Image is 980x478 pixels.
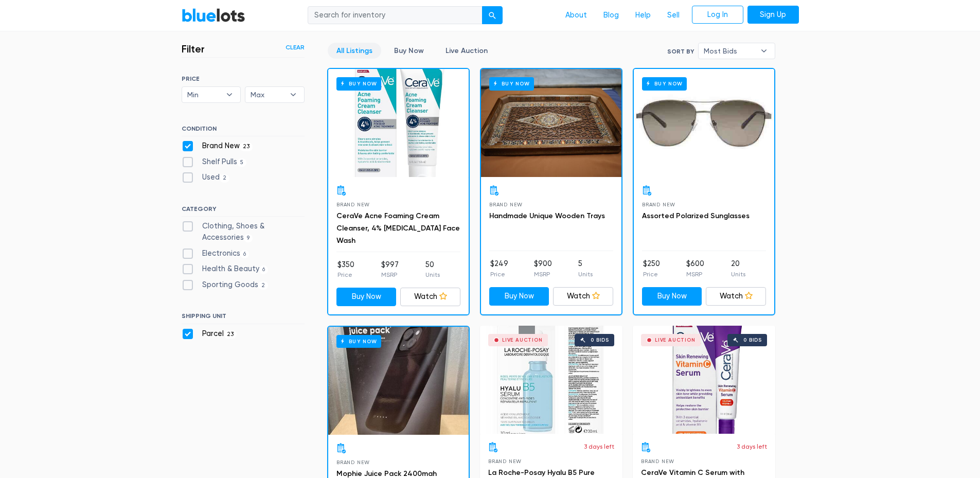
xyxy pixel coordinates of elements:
[336,335,381,348] h6: Buy Now
[489,77,534,90] h6: Buy Now
[187,87,221,102] span: Min
[480,326,622,434] a: Live Auction 0 bids
[489,202,523,207] span: Brand New
[182,75,305,82] h6: PRICE
[182,328,237,340] label: Parcel
[328,69,469,177] a: Buy Now
[591,338,609,343] div: 0 bids
[490,258,508,279] li: $249
[220,174,230,183] span: 2
[686,258,704,279] li: $600
[686,270,704,279] p: MSRP
[641,458,674,464] span: Brand New
[642,202,675,207] span: Brand New
[337,259,354,280] li: $350
[224,330,237,339] span: 23
[534,258,552,279] li: $900
[557,6,595,25] a: About
[627,6,659,25] a: Help
[237,158,247,167] span: 5
[308,6,483,25] input: Search for inventory
[336,459,370,465] span: Brand New
[502,338,543,343] div: Live Auction
[731,258,745,279] li: 20
[182,263,269,275] label: Health & Beauty
[643,258,660,279] li: $250
[534,270,552,279] p: MSRP
[336,288,397,306] a: Buy Now
[692,6,743,24] a: Log In
[244,234,253,242] span: 9
[667,47,694,56] label: Sort By
[282,87,304,102] b: ▾
[182,279,269,291] label: Sporting Goods
[400,288,460,306] a: Watch
[251,87,284,102] span: Max
[336,211,460,245] a: CeraVe Acne Foaming Cream Cleanser, 4% [MEDICAL_DATA] Face Wash
[584,442,614,451] p: 3 days left
[642,211,750,220] a: Assorted Polarized Sunglasses
[642,287,702,306] a: Buy Now
[219,87,240,102] b: ▾
[655,338,696,343] div: Live Auction
[182,140,253,152] label: Brand New
[385,43,433,59] a: Buy Now
[286,43,305,52] a: Clear
[182,43,205,55] h3: Filter
[595,6,627,25] a: Blog
[240,250,250,258] span: 6
[490,270,508,279] p: Price
[182,172,230,183] label: Used
[489,287,549,306] a: Buy Now
[336,202,370,207] span: Brand New
[336,77,381,90] h6: Buy Now
[642,77,687,90] h6: Buy Now
[182,248,250,259] label: Electronics
[182,312,305,324] h6: SHIPPING UNIT
[425,270,440,279] p: Units
[489,211,605,220] a: Handmade Unique Wooden Trays
[381,270,399,279] p: MSRP
[425,259,440,280] li: 50
[747,6,799,24] a: Sign Up
[182,221,305,243] label: Clothing, Shoes & Accessories
[182,8,245,23] a: BlueLots
[553,287,613,306] a: Watch
[259,265,269,274] span: 6
[240,143,253,151] span: 23
[328,327,469,435] a: Buy Now
[578,270,593,279] p: Units
[753,43,775,59] b: ▾
[182,125,305,136] h6: CONDITION
[337,270,354,279] p: Price
[182,156,247,168] label: Shelf Pulls
[182,205,305,217] h6: CATEGORY
[481,69,621,177] a: Buy Now
[633,326,775,434] a: Live Auction 0 bids
[731,270,745,279] p: Units
[737,442,767,451] p: 3 days left
[437,43,496,59] a: Live Auction
[634,69,774,177] a: Buy Now
[381,259,399,280] li: $997
[643,270,660,279] p: Price
[488,458,522,464] span: Brand New
[578,258,593,279] li: 5
[743,338,762,343] div: 0 bids
[328,43,381,59] a: All Listings
[659,6,688,25] a: Sell
[706,287,766,306] a: Watch
[258,281,269,290] span: 2
[704,43,755,59] span: Most Bids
